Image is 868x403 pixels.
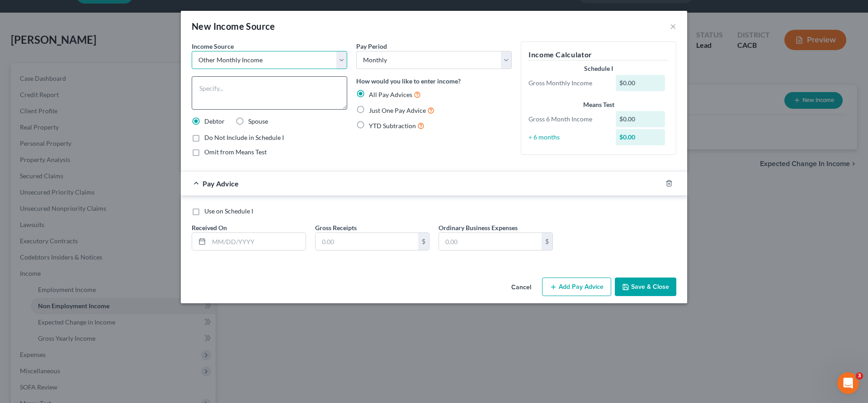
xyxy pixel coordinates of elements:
[439,223,518,232] label: Ordinary Business Expenses
[670,21,676,32] button: ×
[356,76,461,86] label: How would you like to enter income?
[524,133,611,142] div: ÷ 6 months
[315,223,357,232] label: Gross Receipts
[203,179,239,188] span: Pay Advice
[542,278,611,296] button: Add Pay Advice
[524,115,611,124] div: Gross 6 Month Income
[616,75,665,91] div: $0.00
[316,233,418,250] input: 0.00
[204,117,225,125] span: Debtor
[356,42,387,51] label: Pay Period
[369,107,426,114] span: Just One Pay Advice
[856,372,863,380] span: 3
[248,117,268,125] span: Spouse
[528,100,669,109] div: Means Test
[524,79,611,88] div: Gross Monthly Income
[615,278,676,296] button: Save & Close
[192,224,227,232] span: Received On
[439,233,542,250] input: 0.00
[192,20,275,32] div: New Income Source
[192,42,234,50] span: Income Source
[616,111,665,127] div: $0.00
[616,129,665,145] div: $0.00
[369,91,412,98] span: All Pay Advices
[542,233,552,250] div: $
[209,233,306,250] input: MM/DD/YYYY
[204,207,253,215] span: Use on Schedule I
[528,64,669,73] div: Schedule I
[204,134,284,141] span: Do Not Include in Schedule I
[528,49,669,60] h5: Income Calculator
[369,122,416,130] span: YTD Subtraction
[837,372,859,394] iframe: Intercom live chat
[418,233,429,250] div: $
[504,278,538,296] button: Cancel
[204,148,267,156] span: Omit from Means Test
